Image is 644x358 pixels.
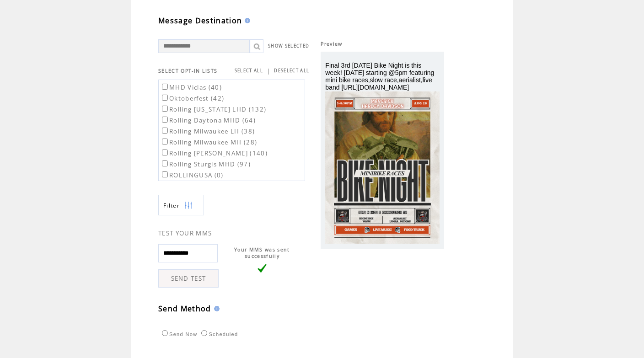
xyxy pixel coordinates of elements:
[160,171,224,179] label: ROLLINGUSA (0)
[235,68,263,74] a: SELECT ALL
[162,139,168,144] input: Rolling Milwaukee MH (28)
[162,95,168,101] input: Oktoberfest (42)
[158,195,204,215] a: Filter
[158,16,242,26] span: Message Destination
[274,68,309,74] a: DESELECT ALL
[158,229,212,237] span: TEST YOUR MMS
[162,106,168,112] input: Rolling [US_STATE] LHD (132)
[158,68,217,74] span: SELECT OPT-IN LISTS
[162,84,168,90] input: MHD Viclas (40)
[162,160,168,166] input: Rolling Sturgis MHD (97)
[162,150,168,155] input: Rolling [PERSON_NAME] (140)
[160,105,266,113] label: Rolling [US_STATE] LHD (132)
[158,304,211,314] span: Send Method
[162,117,168,123] input: Rolling Daytona MHD (64)
[162,171,168,177] input: ROLLINGUSA (0)
[325,62,434,91] span: Final 3rd [DATE] Bike Night is this week! [DATE] starting @5pm featuring mini bike races,slow rac...
[160,149,268,157] label: Rolling [PERSON_NAME] (140)
[158,269,219,288] a: SEND TEST
[163,202,180,209] span: Show filters
[160,138,257,146] label: Rolling Milwaukee MH (28)
[201,330,207,336] input: Scheduled
[160,94,224,102] label: Oktoberfest (42)
[162,330,168,336] input: Send Now
[267,67,270,75] span: |
[162,128,168,134] input: Rolling Milwaukee LH (38)
[160,127,255,135] label: Rolling Milwaukee LH (38)
[184,195,193,216] img: filters.png
[199,331,238,337] label: Scheduled
[321,41,342,47] span: Preview
[160,116,256,124] label: Rolling Daytona MHD (64)
[234,246,290,259] span: Your MMS was sent successfully
[258,264,267,273] img: vLarge.png
[242,18,250,23] img: help.gif
[268,43,309,49] a: SHOW SELECTED
[160,160,251,168] label: Rolling Sturgis MHD (97)
[211,306,220,311] img: help.gif
[160,331,197,337] label: Send Now
[160,83,222,91] label: MHD Viclas (40)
